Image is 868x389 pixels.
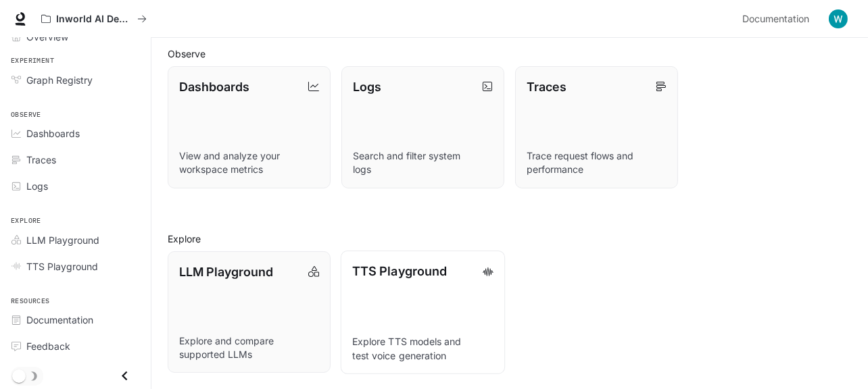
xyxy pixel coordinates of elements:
a: DashboardsView and analyze your workspace metrics [168,66,331,188]
h2: Observe [168,47,852,61]
span: Logs [26,179,48,193]
a: LLM PlaygroundExplore and compare supported LLMs [168,251,331,373]
span: Graph Registry [26,73,93,87]
span: Documentation [742,11,809,28]
span: TTS Playground [26,259,98,274]
span: Dashboards [26,126,80,140]
p: Dashboards [179,78,249,96]
span: Feedback [26,339,70,353]
p: View and analyze your workspace metrics [179,149,319,176]
a: Dashboards [5,122,145,145]
p: Inworld AI Demos [56,14,132,25]
span: Documentation [26,313,93,327]
p: LLM Playground [179,263,273,281]
img: User avatar [829,9,848,28]
a: Logs [5,174,145,198]
p: Explore and compare supported LLMs [179,334,319,361]
a: Traces [5,148,145,172]
span: Traces [26,153,56,167]
button: All workspaces [35,5,153,32]
a: LLM Playground [5,228,145,252]
a: TracesTrace request flows and performance [515,66,678,188]
a: Feedback [5,334,145,358]
h2: Explore [168,232,852,246]
a: Documentation [5,308,145,332]
p: Traces [527,78,566,96]
button: User avatar [825,5,852,32]
span: Dark mode toggle [12,368,26,383]
p: Trace request flows and performance [527,149,667,176]
a: Documentation [737,5,819,32]
a: LogsSearch and filter system logs [341,66,504,188]
a: Graph Registry [5,68,145,92]
a: TTS PlaygroundExplore TTS models and test voice generation [341,251,505,374]
a: TTS Playground [5,255,145,278]
p: Search and filter system logs [353,149,493,176]
p: Explore TTS models and test voice generation [352,335,493,362]
span: LLM Playground [26,233,99,247]
p: TTS Playground [352,262,447,280]
p: Logs [353,78,381,96]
